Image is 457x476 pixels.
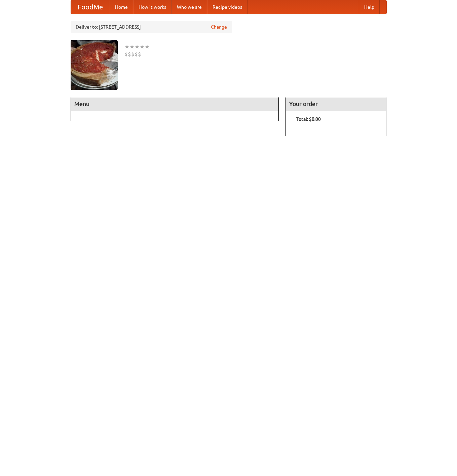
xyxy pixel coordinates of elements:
li: $ [135,50,138,58]
a: Change [211,24,227,30]
a: Recipe videos [207,0,247,14]
h4: Menu [71,97,279,111]
li: ★ [140,43,145,50]
a: FoodMe [71,0,110,14]
a: Home [110,0,133,14]
a: Who we are [172,0,207,14]
b: Total: $0.00 [296,116,321,122]
li: $ [124,50,128,58]
img: angular.jpg [71,40,118,90]
li: $ [138,50,141,58]
a: Help [359,0,380,14]
li: ★ [129,43,135,50]
li: $ [131,50,135,58]
div: Deliver to: [STREET_ADDRESS] [71,21,232,33]
h4: Your order [286,97,386,111]
li: $ [128,50,131,58]
li: ★ [145,43,150,50]
li: ★ [135,43,140,50]
li: ★ [124,43,129,50]
a: How it works [133,0,172,14]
